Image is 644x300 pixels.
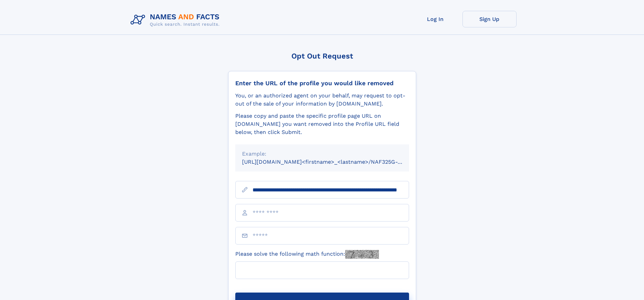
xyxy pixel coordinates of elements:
div: You, or an authorized agent on your behalf, may request to opt-out of the sale of your informatio... [235,92,409,108]
div: Example: [242,150,402,158]
a: Sign Up [462,11,517,27]
div: Opt Out Request [228,52,416,60]
a: Log In [408,11,462,27]
div: Please copy and paste the specific profile page URL on [DOMAIN_NAME] you want removed into the Pr... [235,112,409,136]
label: Please solve the following math function: [235,250,379,259]
small: [URL][DOMAIN_NAME]<firstname>_<lastname>/NAF325G-xxxxxxxx [242,159,422,165]
img: Logo Names and Facts [128,11,225,29]
div: Enter the URL of the profile you would like removed [235,79,409,87]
